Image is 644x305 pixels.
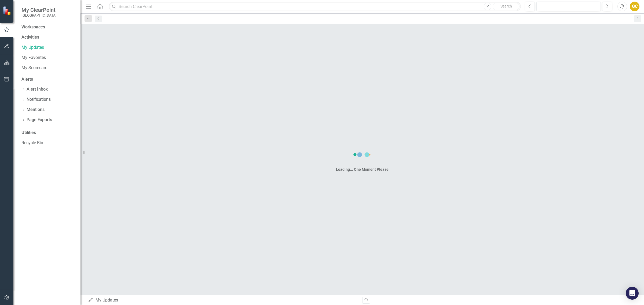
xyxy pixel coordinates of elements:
[626,287,639,300] div: Open Intercom Messenger
[3,6,12,15] img: ClearPoint Strategy
[493,3,519,10] button: Search
[88,297,358,303] div: My Updates
[336,167,389,172] div: Loading... One Moment Please
[500,4,512,8] span: Search
[27,117,52,123] a: Page Exports
[27,86,48,92] a: Alert Inbox
[21,13,57,17] small: [GEOGRAPHIC_DATA]
[21,76,75,83] div: Alerts
[630,2,639,11] button: GC
[21,65,75,71] a: My Scorecard
[27,96,51,103] a: Notifications
[21,24,45,30] div: Workspaces
[21,55,75,61] a: My Favorites
[27,107,45,113] a: Mentions
[21,140,75,146] a: Recycle Bin
[21,130,75,136] div: Utilities
[21,34,75,40] div: Activities
[109,2,521,11] input: Search ClearPoint...
[21,7,57,13] span: My ClearPoint
[21,44,75,51] a: My Updates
